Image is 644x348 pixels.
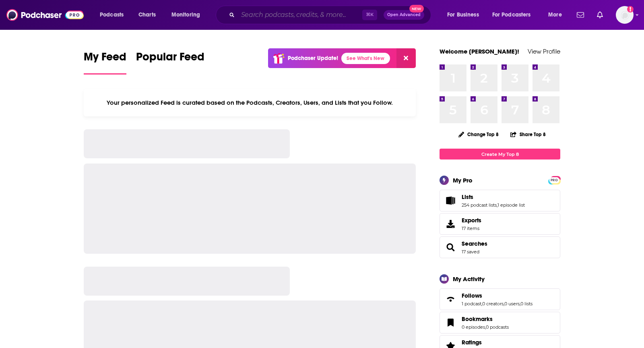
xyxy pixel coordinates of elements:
[94,8,134,21] button: open menu
[481,301,482,307] span: ,
[442,8,489,21] button: open menu
[594,8,606,22] a: Show notifications dropdown
[616,6,634,24] span: Logged in as TeemsPR
[136,50,204,75] a: Popular Feed
[510,126,546,142] button: Share Top 8
[133,8,161,21] a: Charts
[440,312,560,333] span: Bookmarks
[166,8,211,21] button: open menu
[84,50,126,75] a: My Feed
[497,202,497,208] span: ,
[440,190,560,211] span: Lists
[487,8,543,21] button: open menu
[492,9,531,21] span: For Podcasters
[462,315,493,323] span: Bookmarks
[100,9,124,21] span: Podcasts
[84,89,416,116] div: Your personalized Feed is curated based on the Podcasts, Creators, Users, and Lists that you Follow.
[440,213,560,235] a: Exports
[462,217,481,224] span: Exports
[362,10,377,20] span: ⌘ K
[462,249,479,255] a: 17 saved
[238,8,362,21] input: Search podcasts, credits, & more...
[462,292,482,299] span: Follows
[543,8,572,21] button: open menu
[453,176,473,184] div: My Pro
[462,193,473,201] span: Lists
[462,301,481,307] a: 1 podcast
[442,317,458,328] a: Bookmarks
[387,13,421,17] span: Open Advanced
[223,6,439,24] div: Search podcasts, credits, & more...
[486,324,509,330] a: 0 podcasts
[549,177,559,183] span: PRO
[136,50,204,68] span: Popular Feed
[548,9,562,21] span: More
[384,10,424,20] button: Open AdvancedNew
[341,53,390,64] a: See What's New
[462,339,482,346] span: Ratings
[440,149,560,159] a: Create My Top 8
[462,315,509,323] a: Bookmarks
[462,324,485,330] a: 0 episodes
[138,9,156,21] span: Charts
[440,288,560,310] span: Follows
[84,50,126,68] span: My Feed
[453,275,485,283] div: My Activity
[528,48,560,55] a: View Profile
[504,301,520,307] a: 0 users
[442,294,458,305] a: Follows
[616,6,634,24] button: Show profile menu
[549,177,559,183] a: PRO
[442,218,458,230] span: Exports
[482,301,504,307] a: 0 creators
[440,236,560,258] span: Searches
[462,292,533,299] a: Follows
[497,202,525,208] a: 1 episode list
[520,301,533,307] a: 0 lists
[409,5,424,12] span: New
[442,242,458,253] a: Searches
[462,339,509,346] a: Ratings
[520,301,520,307] span: ,
[288,55,338,62] p: Podchaser Update!
[454,129,504,139] button: Change Top 8
[574,8,587,22] a: Show notifications dropdown
[504,301,504,307] span: ,
[440,48,519,55] a: Welcome [PERSON_NAME]!
[447,9,479,21] span: For Business
[627,6,634,12] svg: Add a profile image
[462,240,487,247] a: Searches
[442,195,458,206] a: Lists
[462,202,497,208] a: 254 podcast lists
[485,324,486,330] span: ,
[616,6,634,24] img: User Profile
[462,226,481,231] span: 17 items
[462,193,525,201] a: Lists
[6,7,84,23] img: Podchaser - Follow, Share and Rate Podcasts
[171,9,200,21] span: Monitoring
